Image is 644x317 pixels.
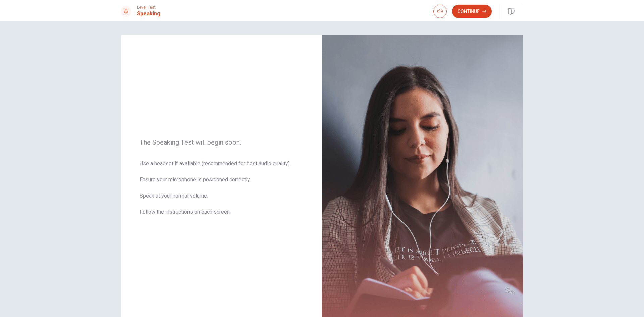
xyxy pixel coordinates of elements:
[140,160,303,224] span: Use a headset if available (recommended for best audio quality). Ensure your microphone is positi...
[137,10,160,18] h1: Speaking
[140,138,303,146] span: The Speaking Test will begin soon.
[137,5,160,10] span: Level Test
[452,5,492,18] button: Continue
